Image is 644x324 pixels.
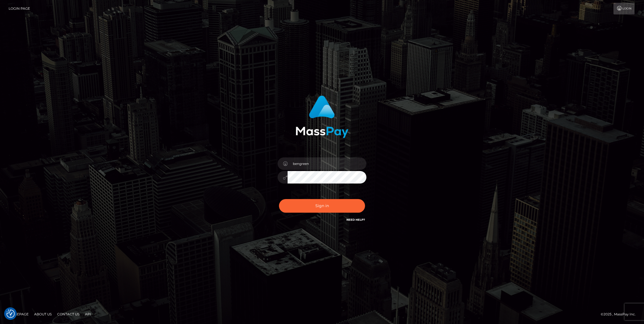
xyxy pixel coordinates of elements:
[9,3,30,14] a: Login Page
[346,218,365,222] a: Need Help?
[32,310,54,318] a: About Us
[6,310,31,318] a: Homepage
[83,310,93,318] a: API
[288,157,366,170] input: Username...
[613,3,635,14] a: Login
[601,311,640,317] div: © 2025 , MassPay Inc.
[296,96,348,138] img: MassPay Login
[6,310,15,318] img: Revisit consent button
[55,310,82,318] a: Contact Us
[279,199,365,213] button: Sign in
[6,310,15,318] button: Consent Preferences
